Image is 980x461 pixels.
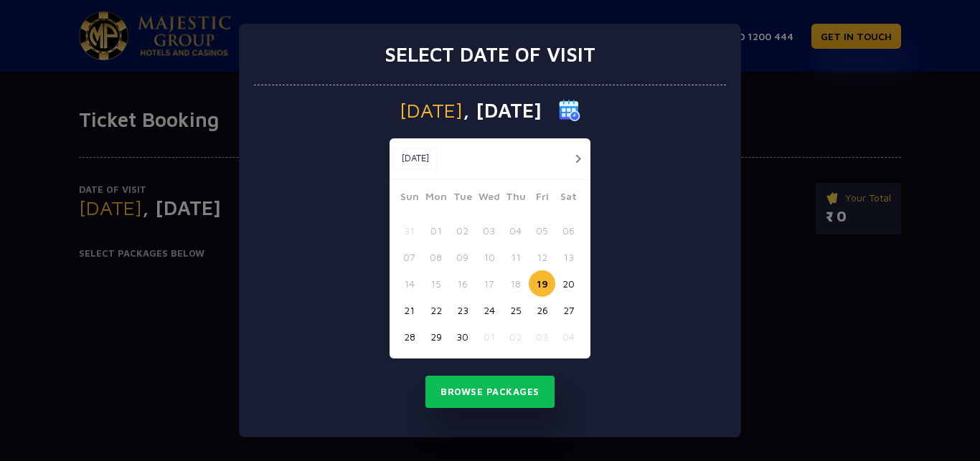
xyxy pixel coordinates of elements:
[502,217,529,244] button: 04
[423,270,449,297] button: 15
[502,297,529,323] button: 25
[502,323,529,350] button: 02
[423,297,449,323] button: 22
[396,270,423,297] button: 14
[555,244,582,270] button: 13
[423,244,449,270] button: 08
[400,100,463,120] span: [DATE]
[396,217,423,244] button: 31
[529,323,555,350] button: 03
[476,189,502,209] span: Wed
[449,189,476,209] span: Tue
[396,323,423,350] button: 28
[555,323,582,350] button: 04
[502,270,529,297] button: 18
[555,270,582,297] button: 20
[555,297,582,323] button: 27
[555,217,582,244] button: 06
[385,42,595,67] h3: Select date of visit
[425,376,555,409] button: Browse Packages
[529,189,555,209] span: Fri
[449,244,476,270] button: 09
[502,189,529,209] span: Thu
[449,323,476,350] button: 30
[476,323,502,350] button: 01
[396,244,423,270] button: 07
[476,297,502,323] button: 24
[476,270,502,297] button: 17
[559,100,580,121] img: calender icon
[449,217,476,244] button: 02
[423,189,449,209] span: Mon
[393,148,437,169] button: [DATE]
[396,189,423,209] span: Sun
[476,217,502,244] button: 03
[529,297,555,323] button: 26
[396,297,423,323] button: 21
[423,217,449,244] button: 01
[502,244,529,270] button: 11
[449,270,476,297] button: 16
[423,323,449,350] button: 29
[555,189,582,209] span: Sat
[476,244,502,270] button: 10
[529,270,555,297] button: 19
[529,244,555,270] button: 12
[529,217,555,244] button: 05
[463,100,542,120] span: , [DATE]
[449,297,476,323] button: 23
